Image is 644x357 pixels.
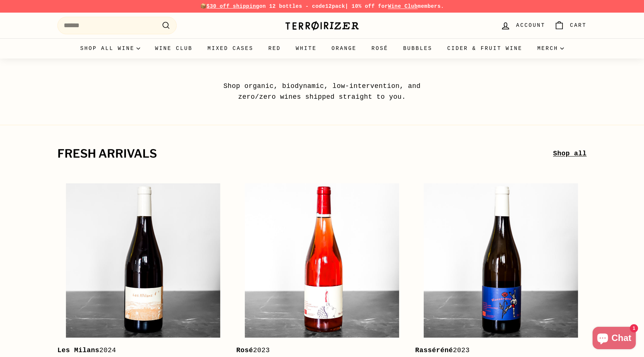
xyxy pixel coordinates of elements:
[590,327,638,351] inbox-online-store-chat: Shopify online store chat
[57,347,100,354] b: Les Milans
[73,38,148,59] summary: Shop all wine
[42,38,602,59] div: Primary
[57,148,553,160] h2: fresh arrivals
[530,38,571,59] summary: Merch
[236,347,253,354] b: Rosé
[57,345,221,356] div: 2024
[206,3,259,9] span: $30 off shipping
[396,38,440,59] a: Bubbles
[324,38,364,59] a: Orange
[570,21,587,29] span: Cart
[288,38,324,59] a: White
[236,345,400,356] div: 2023
[415,345,579,356] div: 2023
[496,15,550,37] a: Account
[553,148,587,159] a: Shop all
[415,347,453,354] b: Rasséréné
[206,81,438,102] p: Shop organic, biodynamic, low-intervention, and zero/zero wines shipped straight to you.
[550,15,591,37] a: Cart
[516,21,545,29] span: Account
[440,38,530,59] a: Cider & Fruit Wine
[364,38,396,59] a: Rosé
[148,38,200,59] a: Wine Club
[200,38,261,59] a: Mixed Cases
[57,2,587,10] p: 📦 on 12 bottles - code | 10% off for members.
[388,3,418,9] a: Wine Club
[261,38,288,59] a: Red
[325,3,345,9] strong: 12pack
